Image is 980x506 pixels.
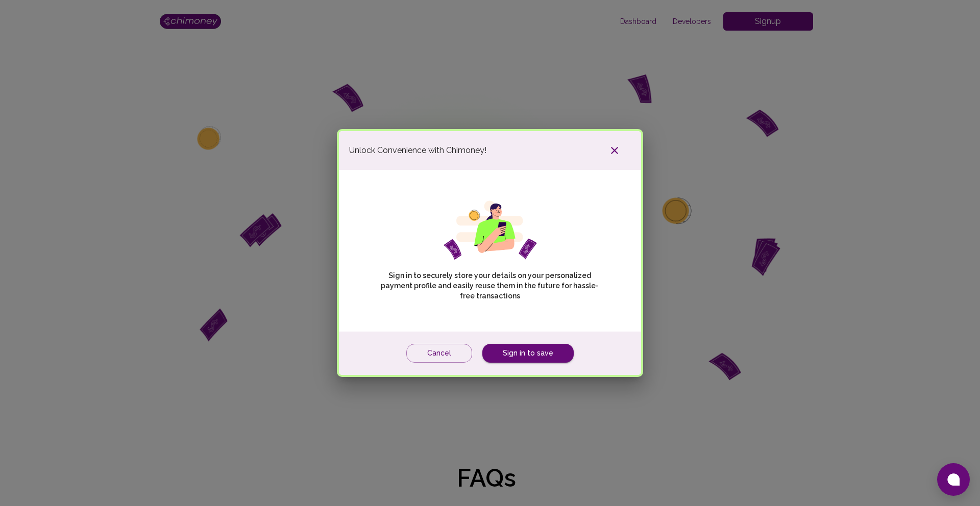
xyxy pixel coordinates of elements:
button: Cancel [406,344,472,363]
a: Sign in to save [482,344,574,363]
span: Unlock Convenience with Chimoney! [349,144,486,157]
p: Sign in to securely store your details on your personalized payment profile and easily reuse them... [374,270,605,301]
img: girl phone svg [444,200,537,260]
button: Open chat window [937,463,970,496]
